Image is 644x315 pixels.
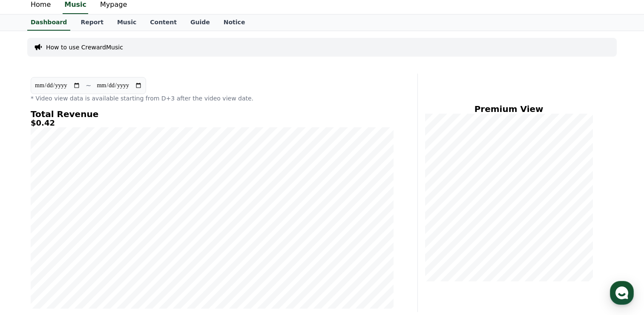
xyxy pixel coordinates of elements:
[425,104,593,114] h4: Premium View
[56,244,110,266] a: Messages
[74,14,110,31] a: Report
[71,258,96,264] span: Messages
[143,14,184,31] a: Content
[110,244,164,266] a: Settings
[31,94,394,103] p: * Video view data is available starting from D+3 after the video view date.
[46,43,123,52] a: How to use CrewardMusic
[86,80,91,91] p: ~
[31,119,394,127] h5: $0.42
[31,109,394,119] h4: Total Revenue
[217,14,252,31] a: Notice
[126,257,147,264] span: Settings
[22,257,37,264] span: Home
[110,14,143,31] a: Music
[3,244,56,266] a: Home
[184,14,217,31] a: Guide
[27,14,70,31] a: Dashboard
